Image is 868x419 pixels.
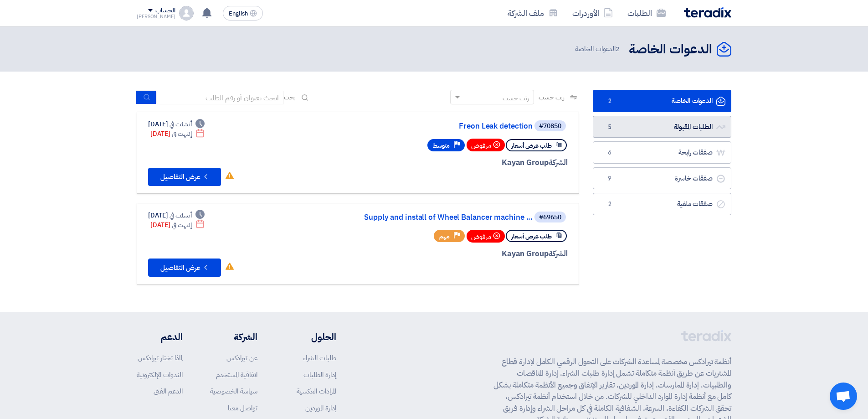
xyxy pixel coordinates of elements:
[604,174,615,183] span: 9
[148,119,205,129] div: [DATE]
[303,353,336,363] a: طلبات الشراء
[593,141,731,164] a: صفقات رابحة6
[148,259,221,277] button: عرض التفاصيل
[137,370,183,380] a: الندوات الإلكترونية
[350,213,533,222] a: Supply and install of Wheel Balancer machine ...
[433,141,450,150] span: متوسط
[549,157,568,168] span: الشركة
[629,41,712,58] h2: الدعوات الخاصة
[137,14,175,19] div: [PERSON_NAME]
[593,193,731,215] a: صفقات ملغية2
[565,2,620,24] a: الأوردرات
[539,93,565,102] span: رتب حسب
[137,330,183,344] li: الدعم
[156,91,284,104] input: ابحث بعنوان أو رقم الطلب
[285,330,336,344] li: الحلول
[616,44,620,54] span: 2
[155,7,175,15] div: الحساب
[684,7,731,18] img: Teradix logo
[349,157,568,169] div: Kayan Group
[604,97,615,106] span: 2
[604,148,615,157] span: 6
[439,232,450,241] span: مهم
[297,386,336,396] a: المزادات العكسية
[467,139,505,151] div: مرفوض
[503,93,529,103] div: رتب حسب
[138,353,183,363] a: لماذا تختار تيرادكس
[150,129,205,139] div: [DATE]
[500,2,565,24] a: ملف الشركة
[539,214,561,221] div: #69650
[604,123,615,132] span: 5
[511,232,552,241] span: طلب عرض أسعار
[229,10,248,17] span: English
[154,386,183,396] a: الدعم الفني
[228,403,257,413] a: تواصل معنا
[284,93,296,102] span: بحث
[172,129,191,139] span: إنتهت في
[210,386,257,396] a: سياسة الخصوصية
[223,6,263,21] button: English
[148,168,221,186] button: عرض التفاصيل
[575,44,621,54] span: الدعوات الخاصة
[511,141,552,150] span: طلب عرض أسعار
[830,383,857,410] div: دردشة مفتوحة
[350,122,533,130] a: Freon Leak detection
[539,123,561,129] div: #70850
[148,211,205,220] div: [DATE]
[467,230,505,243] div: مرفوض
[179,6,194,21] img: profile_test.png
[150,220,205,230] div: [DATE]
[305,403,336,413] a: إدارة الموردين
[169,119,191,129] span: أنشئت في
[226,353,257,363] a: عن تيرادكس
[303,370,336,380] a: إدارة الطلبات
[169,211,191,220] span: أنشئت في
[216,370,257,380] a: اتفاقية المستخدم
[593,116,731,138] a: الطلبات المقبولة5
[549,248,568,259] span: الشركة
[593,167,731,190] a: صفقات خاسرة9
[349,248,568,260] div: Kayan Group
[620,2,673,24] a: الطلبات
[604,200,615,209] span: 2
[593,90,731,112] a: الدعوات الخاصة2
[210,330,257,344] li: الشركة
[172,220,191,230] span: إنتهت في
